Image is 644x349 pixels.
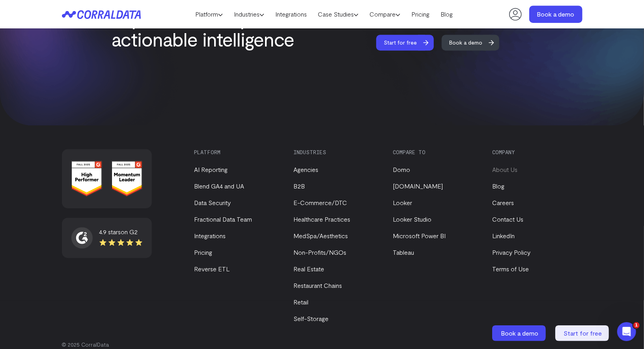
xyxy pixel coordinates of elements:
p: © 2025 CorralData [62,341,582,349]
span: Start for free [564,329,602,337]
a: Book a demo [529,6,582,23]
a: Blog [493,182,505,190]
a: Domo [393,166,411,173]
a: Real Estate [294,265,325,272]
a: Start for free [555,325,610,341]
a: Microsoft Power BI [393,232,446,239]
a: B2B [294,182,305,190]
a: Tableau [393,248,414,256]
a: Privacy Policy [493,248,531,256]
div: 4.9 stars [99,227,142,237]
span: Book a demo [442,35,491,50]
a: Start for free [376,35,441,50]
a: Looker [393,199,413,206]
a: About Us [493,166,518,173]
span: on G2 [121,228,138,235]
a: Restaurant Chains [294,282,342,289]
a: Data Security [194,199,231,206]
a: Compare [364,8,406,20]
h3: Industries [294,149,380,155]
a: Healthcare Practices [294,215,351,223]
a: Agencies [294,166,319,173]
h3: Platform [194,149,280,155]
span: 1 [633,322,640,328]
span: Book a demo [501,329,539,337]
a: Pricing [194,248,213,256]
a: Terms of Use [493,265,529,272]
a: Integrations [270,8,312,20]
a: Blend GA4 and UA [194,182,245,190]
a: Book a demo [442,35,506,50]
a: AI Reporting [194,166,228,173]
h3: Company [493,149,579,155]
a: Non-Profits/NGOs [294,248,347,256]
a: [DOMAIN_NAME] [393,182,443,190]
span: Start for free [376,35,425,50]
a: E-Commerce/DTC [294,199,347,206]
a: LinkedIn [493,232,515,239]
a: MedSpa/Aesthetics [294,232,348,239]
a: Industries [228,8,270,20]
a: Integrations [194,232,226,239]
a: Looker Studio [393,215,432,223]
a: Book a demo [492,325,547,341]
h3: Compare to [393,149,479,155]
a: Fractional Data Team [194,215,252,223]
a: Reverse ETL [194,265,230,272]
a: Retail [294,298,309,306]
iframe: Intercom live chat [617,322,636,341]
h2: Experience the power of actionable intelligence [112,7,321,50]
a: Careers [493,199,514,206]
a: 4.9 starson G2 [71,227,142,248]
a: Pricing [406,8,435,20]
a: Blog [435,8,458,20]
a: Self-Storage [294,315,329,322]
a: Contact Us [493,215,524,223]
a: Platform [190,8,228,20]
a: Case Studies [312,8,364,20]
